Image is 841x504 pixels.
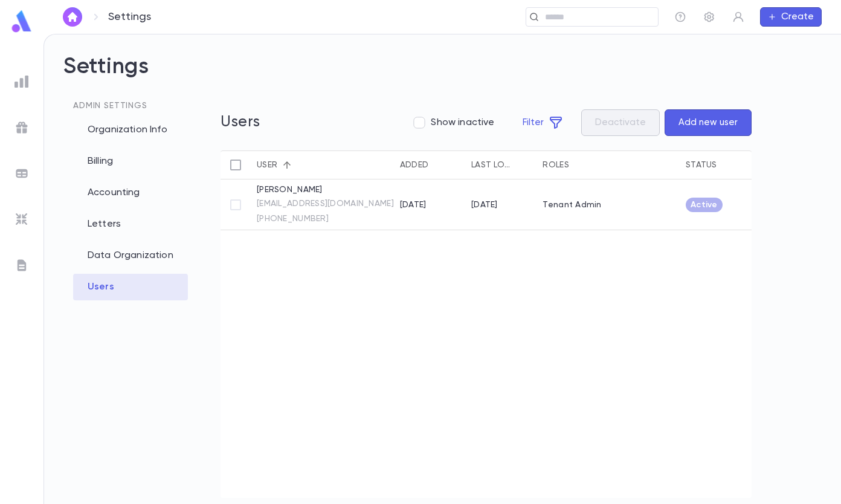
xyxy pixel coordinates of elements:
[686,150,717,179] div: Status
[257,198,394,210] a: [EMAIL_ADDRESS][DOMAIN_NAME]
[400,200,427,210] div: 12/2/2024
[471,200,498,210] div: 9/2/2025
[14,166,29,181] img: batches_grey.339ca447c9d9533ef1741baa751efc33.svg
[686,200,723,210] span: Active
[665,109,752,136] button: Add new user
[73,117,188,143] div: Organization Info
[680,150,751,179] div: Status
[73,274,188,300] div: Users
[394,150,465,179] div: Added
[536,150,680,179] div: Roles
[471,150,511,179] div: Last Login
[257,213,394,225] a: [PHONE_NUMBER]
[65,12,80,22] img: home_white.a664292cf8c1dea59945f0da9f25487c.svg
[63,54,822,100] h2: Settings
[73,102,147,110] span: Admin Settings
[10,10,34,33] img: logo
[543,200,601,210] p: Tenant Admin
[431,117,494,129] span: Show inactive
[14,120,29,135] img: campaigns_grey.99e729a5f7ee94e3726e6486bddda8f1.svg
[108,10,151,24] p: Settings
[717,155,736,175] button: Sort
[400,150,428,179] div: Added
[257,150,277,179] div: User
[760,7,822,27] button: Create
[465,150,536,179] div: Last Login
[73,179,188,206] div: Accounting
[14,258,29,273] img: letters_grey.7941b92b52307dd3b8a917253454ce1c.svg
[221,114,260,132] h5: Users
[543,150,569,179] div: Roles
[73,242,188,269] div: Data Organization
[428,155,448,175] button: Sort
[73,148,188,175] div: Billing
[14,212,29,227] img: imports_grey.530a8a0e642e233f2baf0ef88e8c9fcb.svg
[511,155,530,175] button: Sort
[257,185,394,195] p: [PERSON_NAME]
[251,150,394,179] div: User
[14,74,29,89] img: reports_grey.c525e4749d1bce6a11f5fe2a8de1b229.svg
[73,211,188,237] div: Letters
[509,109,576,136] button: Filter
[277,155,297,175] button: Sort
